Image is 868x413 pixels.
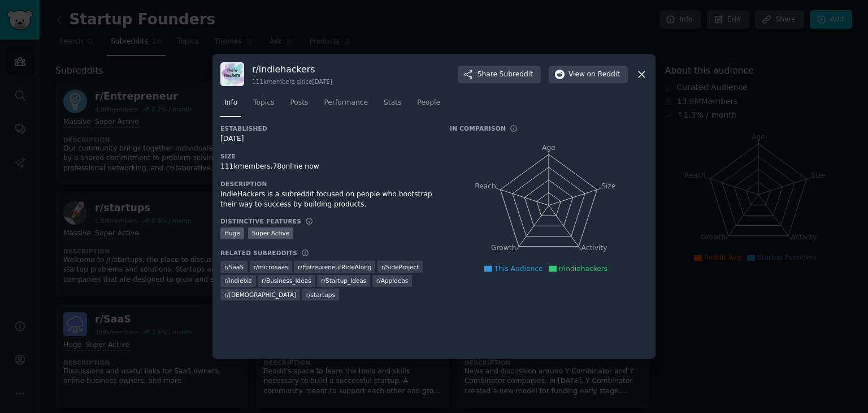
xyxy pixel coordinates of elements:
span: Share [478,70,533,80]
span: This Audience [494,265,543,273]
span: Topics [253,98,274,108]
tspan: Growth [491,244,516,252]
a: People [413,94,444,117]
button: Viewon Reddit [549,66,628,84]
h3: In Comparison [450,124,506,132]
a: Posts [286,94,312,117]
div: IndieHackers is a subreddit focused on people who bootstrap their way to success by building prod... [220,190,434,209]
span: r/ startups [306,291,335,299]
span: r/indiehackers [559,265,608,273]
img: indiehackers [220,62,244,86]
span: Performance [324,98,368,108]
span: Stats [384,98,401,108]
a: Info [220,94,241,117]
span: r/ SaaS [224,263,244,271]
h3: Related Subreddits [220,249,297,257]
h3: Size [220,152,434,160]
h3: r/ indiehackers [252,63,332,75]
div: [DATE] [220,134,434,144]
tspan: Activity [581,244,607,252]
div: 111k members since [DATE] [252,78,332,85]
span: r/ AppIdeas [376,277,409,285]
h3: Distinctive Features [220,217,301,225]
span: View [568,70,620,80]
button: ShareSubreddit [458,66,541,84]
a: Topics [249,94,278,117]
span: r/ SideProject [381,263,419,271]
span: r/ microsaas [254,263,288,271]
span: Info [224,98,237,108]
tspan: Size [601,182,615,190]
div: Super Active [248,227,294,239]
span: Subreddit [500,70,533,80]
h3: Description [220,180,434,188]
tspan: Age [542,144,555,152]
span: r/ Startup_Ideas [321,277,366,285]
span: r/ EntrepreneurRideAlong [298,263,371,271]
span: Posts [290,98,308,108]
span: on Reddit [587,70,620,80]
span: r/ indiebiz [224,277,252,285]
div: Huge [220,227,244,239]
h3: Established [220,124,434,132]
span: r/ [DEMOGRAPHIC_DATA] [224,291,296,299]
a: Stats [380,94,405,117]
tspan: Reach [475,182,496,190]
div: 111k members, 78 online now [220,162,434,172]
a: Performance [320,94,372,117]
span: r/ Business_Ideas [262,277,311,285]
span: People [417,98,440,108]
